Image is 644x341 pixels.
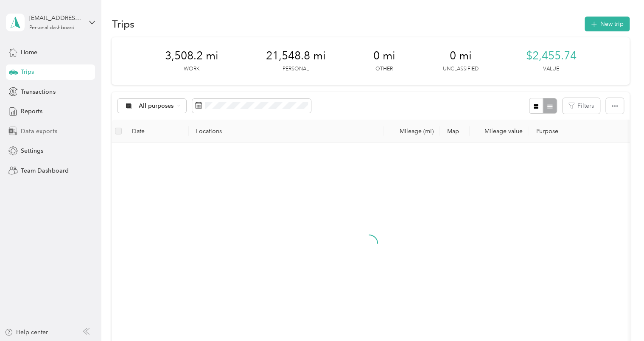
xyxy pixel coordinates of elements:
[449,49,471,63] span: 0 mi
[21,127,57,136] span: Data exports
[139,103,174,109] span: All purposes
[184,65,199,73] p: Work
[125,120,189,143] th: Date
[563,98,600,114] button: Filters
[585,17,630,31] button: New trip
[21,107,42,116] span: Reports
[189,120,384,143] th: Locations
[5,328,48,337] button: Help center
[29,14,82,22] div: [EMAIL_ADDRESS][DOMAIN_NAME]
[543,65,559,73] p: Value
[165,49,218,63] span: 3,508.2 mi
[266,49,325,63] span: 21,548.8 mi
[526,49,576,63] span: $2,455.74
[21,87,55,96] span: Transactions
[112,20,134,28] h1: Trips
[470,120,529,143] th: Mileage value
[21,166,68,175] span: Team Dashboard
[283,65,309,73] p: Personal
[373,49,395,63] span: 0 mi
[596,293,644,341] iframe: Everlance-gr Chat Button Frame
[442,65,478,73] p: Unclassified
[384,120,440,143] th: Mileage (mi)
[375,65,393,73] p: Other
[29,25,75,31] div: Personal dashboard
[440,120,470,143] th: Map
[21,67,34,76] span: Trips
[21,146,43,155] span: Settings
[21,48,37,57] span: Home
